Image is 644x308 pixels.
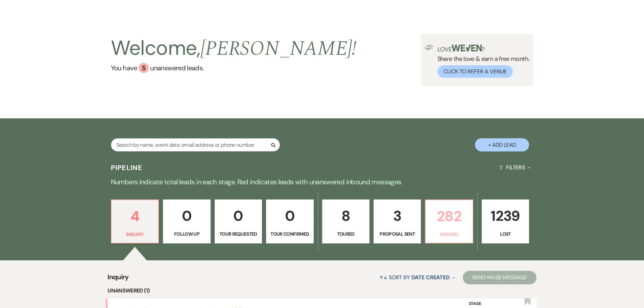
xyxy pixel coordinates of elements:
a: 0Follow Up [163,199,210,243]
h2: Welcome, [111,34,357,63]
a: 3Proposal Sent [374,199,421,243]
div: 5 [139,63,149,73]
span: ↑↓ [379,274,387,281]
p: 3 [378,205,416,227]
p: 0 [219,205,258,227]
p: Booked [430,231,468,238]
p: 0 [167,205,206,227]
button: Filters [496,159,533,176]
a: You have 5 unanswered leads. [111,63,357,73]
p: Numbers indicate total leads in each stage. Red indicates leads with unanswered inbound messages. [79,176,566,187]
a: 0Tour Requested [215,199,262,243]
input: Search by name, event date, email address or phone number [111,138,280,151]
a: 1239Lost [482,199,529,243]
p: Tour Confirmed [270,230,309,238]
a: 0Tour Confirmed [266,199,313,243]
h3: Pipeline [111,163,143,172]
p: Lost [486,230,525,238]
p: Proposal Sent [378,230,416,238]
p: Follow Up [167,230,206,238]
p: 8 [327,205,365,227]
img: weven-logo-green.svg [452,45,482,51]
p: Love ? [437,45,529,52]
label: Stage: [469,300,520,308]
span: [PERSON_NAME] ! [200,33,357,64]
span: Date Created [411,274,450,281]
div: Share the love & earn a free month. [433,45,529,78]
p: 4 [116,205,154,228]
li: Unanswered (1) [108,286,536,295]
a: 282Booked [425,199,473,243]
p: Toured [327,230,365,238]
a: 8Toured [322,199,369,243]
button: Click to Refer a Venue [437,65,513,78]
button: + Add Lead [475,138,529,151]
p: Tour Requested [219,230,258,238]
button: Send Mass Message [463,271,536,284]
button: Sort By Date Created [377,268,458,286]
p: 282 [430,205,468,228]
p: 0 [270,205,309,227]
p: Inquiry [116,231,154,238]
p: 1239 [486,205,525,227]
a: 4Inquiry [111,199,159,243]
span: Inquiry [108,272,129,286]
img: loud-speaker-illustration.svg [425,45,433,50]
